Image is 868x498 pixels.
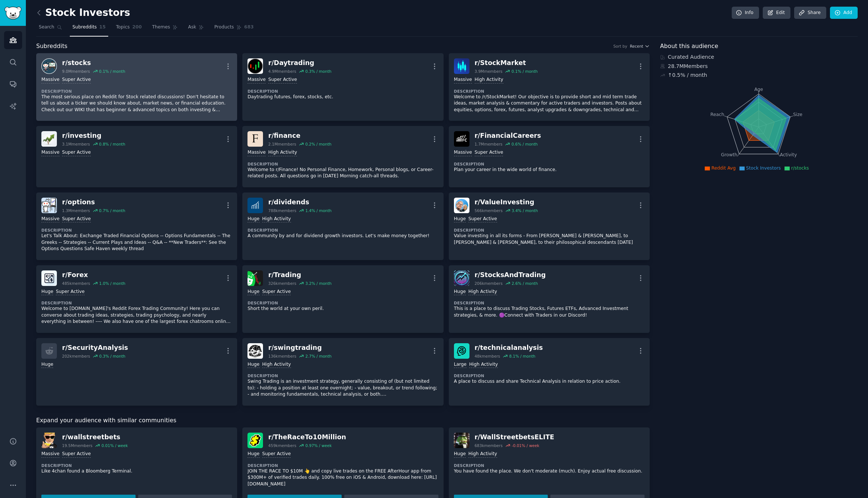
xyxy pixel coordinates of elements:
div: ↑ 0.5 % / month [668,71,707,79]
div: Massive [454,149,472,156]
a: dividendsr/dividends788kmembers1.4% / monthHugeHigh ActivityDescriptionA community by and for div... [242,192,443,260]
div: Super Active [268,76,297,83]
div: 1.3M members [62,208,90,213]
span: Stock Investors [746,166,781,171]
tspan: Activity [780,152,797,157]
tspan: Growth [721,152,737,157]
span: Subreddits [36,42,68,51]
div: r/ investing [62,131,125,140]
img: Forex [41,270,57,286]
div: r/ finance [268,131,331,140]
a: Products683 [212,21,256,37]
tspan: Reach [710,112,724,117]
div: 0.3 % / month [305,69,331,74]
div: 3.2 % / month [305,281,332,286]
a: FinancialCareersr/FinancialCareers1.7Mmembers0.6% / monthMassiveSuper ActiveDescriptionPlan your ... [449,126,650,187]
div: 566k members [475,208,503,213]
p: Welcome to /r/StockMarket! Our objective is to provide short and mid term trade ideas, market ana... [454,94,645,113]
p: The most serious place on Reddit for Stock related discussions! Don't hesitate to tell us about a... [41,94,232,113]
tspan: Age [754,87,763,92]
img: finance [247,131,263,147]
div: 202k members [62,354,90,359]
div: 485k members [62,281,90,286]
span: r/stocks [791,166,809,171]
div: Massive [41,76,59,83]
div: 2.7 % / month [305,354,332,359]
div: Curated Audience [660,53,858,61]
img: stocks [41,58,57,74]
dt: Description [41,228,232,233]
div: 19.5M members [62,443,92,448]
div: 0.1 % / month [512,69,538,74]
div: r/ Forex [62,270,125,280]
p: Welcome to [DOMAIN_NAME]'s Reddit Forex Trading Community! Here you can converse about trading id... [41,306,232,325]
p: Like 4chan found a Bloomberg Terminal. [41,468,232,475]
p: Daytrading futures, forex, stocks, etc. [247,94,438,100]
p: JOIN THE RACE TO $10M 👆 and copy live trades on the FREE AfterHour app from $300M+ of verified tr... [247,468,438,488]
div: Huge [247,451,259,458]
a: Subreddits15 [70,21,108,37]
img: GummySearch logo [4,7,21,20]
div: r/ technicalanalysis [475,343,543,352]
div: 3.1M members [62,141,90,147]
div: Massive [41,149,59,156]
p: You have found the place. We don't moderate (much). Enjoy actual free discussion. [454,468,645,475]
img: swingtrading [247,343,263,359]
div: Super Active [62,451,91,458]
div: r/ FinancialCareers [475,131,541,140]
div: Massive [454,76,472,83]
div: 0.3 % / month [99,354,125,359]
div: Sort by [613,44,627,49]
a: Ask [185,21,206,37]
p: Swing Trading is an investment strategy, generally consisting of (but not limited to): - holding ... [247,378,438,398]
dt: Description [247,89,438,94]
p: Short the world at your own peril. [247,306,438,312]
div: Super Active [262,451,291,458]
span: Topics [116,24,130,31]
dt: Description [247,373,438,378]
div: Huge [454,289,466,296]
div: 0.8 % / month [99,141,125,147]
div: Super Active [62,76,91,83]
a: Search [36,21,65,37]
div: 1.4 % / month [305,208,332,213]
a: Forexr/Forex485kmembers1.0% / monthHugeSuper ActiveDescriptionWelcome to [DOMAIN_NAME]'s Reddit F... [36,265,237,333]
div: Super Active [468,216,497,223]
dt: Description [454,463,645,468]
p: Plan your career in the wide world of finance. [454,167,645,173]
span: Themes [152,24,170,31]
div: 1.7M members [475,141,503,147]
div: Super Active [62,149,91,156]
span: 15 [99,24,106,31]
a: StocksAndTradingr/StocksAndTrading206kmembers2.6% / monthHugeHigh ActivityDescriptionThis is a pl... [449,265,650,333]
div: Super Active [262,289,291,296]
div: High Activity [262,216,291,223]
dt: Description [247,161,438,167]
div: Super Active [62,216,91,223]
div: Super Active [56,289,85,296]
div: r/ SecurityAnalysis [62,343,128,352]
span: Reddit Avg [711,166,736,171]
span: Search [39,24,54,31]
img: FinancialCareers [454,131,469,147]
a: r/SecurityAnalysis202kmembers0.3% / monthHuge [36,338,237,406]
div: Huge [41,289,53,296]
div: 136k members [268,354,296,359]
div: Massive [247,149,266,156]
span: About this audience [660,42,718,51]
div: r/ StockMarket [475,58,538,68]
img: technicalanalysis [454,343,469,359]
div: High Activity [268,149,297,156]
div: Huge [454,451,466,458]
dt: Description [41,463,232,468]
a: Themes [150,21,181,37]
div: r/ WallStreetbetsELITE [475,433,554,442]
span: Ask [188,24,196,31]
p: A place to discuss and share Technical Analysis in relation to price action. [454,378,645,385]
a: Topics200 [113,21,144,37]
span: Expand your audience with similar communities [36,416,176,425]
span: 200 [132,24,142,31]
div: Large [454,361,467,368]
div: High Activity [262,361,291,368]
div: 206k members [475,281,503,286]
